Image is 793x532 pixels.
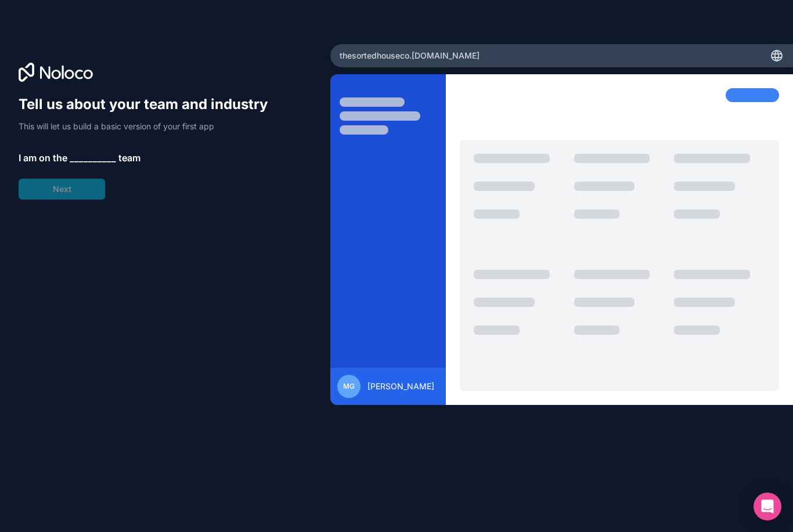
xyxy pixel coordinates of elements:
[340,50,480,61] span: thesortedhouseco .[DOMAIN_NAME]
[754,493,781,520] div: Open Intercom Messenger
[19,121,279,132] p: This will let us build a basic version of your first app
[367,381,434,392] span: [PERSON_NAME]
[19,151,67,165] span: I am on the
[19,95,279,114] h1: Tell us about your team and industry
[343,382,355,391] span: MG
[70,151,116,165] span: __________
[118,151,140,165] span: team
